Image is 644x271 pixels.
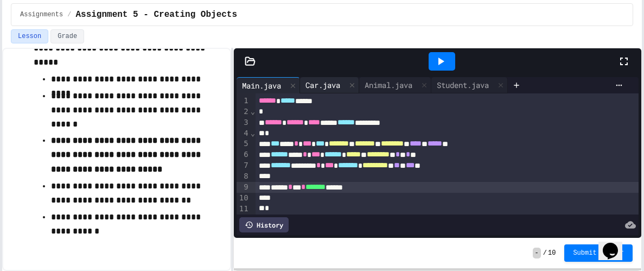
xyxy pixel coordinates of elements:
[543,249,547,257] span: /
[237,149,250,160] div: 6
[237,193,250,204] div: 10
[250,129,256,137] span: Fold line
[237,214,250,225] div: 12
[237,171,250,182] div: 8
[237,106,250,117] div: 2
[237,128,250,139] div: 4
[598,228,633,260] iframe: chat widget
[237,96,250,106] div: 1
[359,79,418,91] div: Animal.java
[237,80,286,91] div: Main.java
[300,79,346,91] div: Car.java
[431,77,508,93] div: Student.java
[237,77,300,93] div: Main.java
[359,77,431,93] div: Animal.java
[573,249,624,257] span: Submit Answer
[250,107,256,116] span: Fold line
[237,182,250,193] div: 9
[239,217,289,232] div: History
[20,10,63,19] span: Assignments
[431,79,494,91] div: Student.java
[237,117,250,128] div: 3
[533,248,541,259] span: -
[237,204,250,215] div: 11
[548,249,556,257] span: 10
[11,29,48,43] button: Lesson
[50,29,84,43] button: Grade
[237,138,250,149] div: 5
[300,77,359,93] div: Car.java
[75,8,237,21] span: Assignment 5 - Creating Objects
[67,10,71,19] span: /
[237,160,250,171] div: 7
[564,244,633,262] button: Submit Answer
